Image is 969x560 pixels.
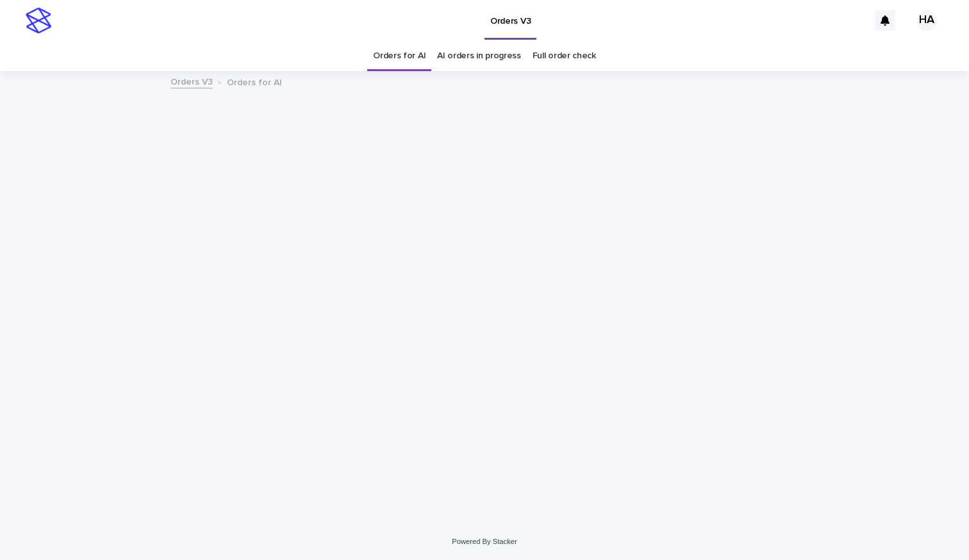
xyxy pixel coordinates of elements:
[437,41,521,71] a: AI orders in progress
[533,41,596,71] a: Full order check
[452,538,517,545] a: Powered By Stacker
[170,74,213,88] a: Orders V3
[916,10,937,31] div: HA
[227,74,282,88] p: Orders for AI
[26,8,51,33] img: stacker-logo-s-only.png
[373,41,426,71] a: Orders for AI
